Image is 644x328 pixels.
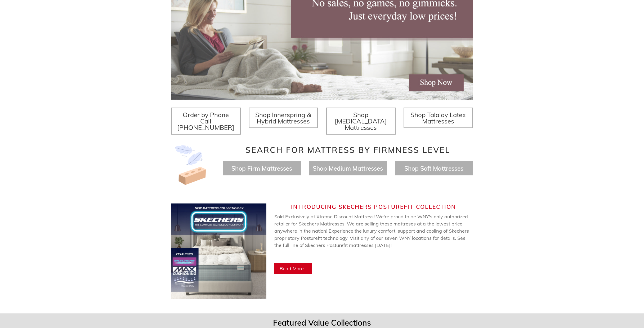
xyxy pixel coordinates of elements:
span: Sold Exclusively at Xtreme Discount Mattress! We're proud to be WNY's only authorized retailer fo... [274,214,469,263]
img: Skechers Web Banner (750 x 750 px) (2).jpg__PID:de10003e-3404-460f-8276-e05f03caa093 [171,203,266,299]
a: Shop Firm Mattresses [231,165,292,172]
a: Order by Phone Call [PHONE_NUMBER] [171,108,241,135]
span: Shop [MEDICAL_DATA] Mattresses [335,111,387,131]
span: Read More... [280,265,307,272]
span: Featured Value Collections [273,318,371,328]
span: Shop Talalay Latex Mattresses [410,111,466,125]
a: Shop [MEDICAL_DATA] Mattresses [326,108,396,135]
span: Order by Phone Call [PHONE_NUMBER] [177,111,234,131]
img: Image-of-brick- and-feather-representing-firm-and-soft-feel [171,145,211,185]
span: Introducing Skechers Posturefit Collection [291,203,456,210]
a: Shop Soft Mattresses [404,165,463,172]
a: Read More... [274,263,312,274]
span: Search for Mattress by Firmness Level [245,145,450,155]
a: Shop Innerspring & Hybrid Mattresses [249,108,318,128]
a: Shop Medium Mattresses [313,165,383,172]
a: Shop Talalay Latex Mattresses [404,108,473,128]
span: Shop Innerspring & Hybrid Mattresses [255,111,311,125]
